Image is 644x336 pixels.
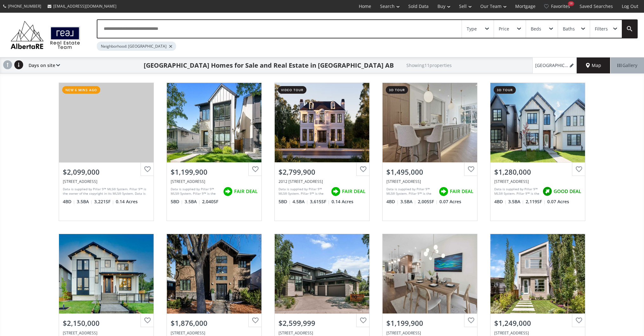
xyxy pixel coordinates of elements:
div: Data is supplied by Pillar 9™ MLS® System. Pillar 9™ is the owner of the copyright in its MLS® Sy... [386,187,436,196]
div: $1,199,900 [171,167,258,177]
a: video tour$2,799,9002012 [STREET_ADDRESS]Data is supplied by Pillar 9™ MLS® System. Pillar 9™ is ... [268,76,376,227]
div: Filters [595,27,608,31]
span: GOOD DEAL [554,188,581,195]
div: Beds [531,27,541,31]
div: 110 Lissington Drive SW, Calgary, AB T3E 5E3 [279,330,365,336]
div: 38 Lissington Drive SW, Calgary, AB T3E 5E1 [171,330,258,336]
div: $2,150,000 [63,318,150,328]
span: Map [586,62,601,69]
span: 3,615 SF [310,198,330,205]
div: $1,280,000 [494,167,581,177]
span: 4 BD [386,198,399,205]
a: [EMAIL_ADDRESS][DOMAIN_NAME] [44,0,120,12]
div: $2,799,900 [279,167,365,177]
span: 0.14 Acres [116,198,138,205]
a: new 6 mins ago$2,099,000[STREET_ADDRESS]Data is supplied by Pillar 9™ MLS® System. Pillar 9™ is t... [52,76,160,227]
h1: [GEOGRAPHIC_DATA] Homes for Sale and Real Estate in [GEOGRAPHIC_DATA] AB [144,61,394,70]
span: FAIR DEAL [234,188,258,195]
span: 3,221 SF [94,198,114,205]
span: [GEOGRAPHIC_DATA] [535,62,568,69]
div: Data is supplied by Pillar 9™ MLS® System. Pillar 9™ is the owner of the copyright in its MLS® Sy... [494,187,539,196]
span: 2,119 SF [526,198,546,205]
span: 0.14 Acres [332,198,353,205]
div: 2012 57 Avenue SW, Calgary, AB T3E 1M9 [279,179,365,184]
img: rating icon [221,185,234,198]
img: Logo [7,19,83,51]
span: 0.07 Acres [547,198,569,205]
span: 2,040 SF [202,198,218,205]
span: 3.5 BA [508,198,524,205]
span: FAIR DEAL [450,188,473,195]
div: $2,099,000 [63,167,150,177]
span: Gallery [617,62,637,69]
div: $1,249,000 [494,318,581,328]
a: 3d tour$1,280,000[STREET_ADDRESS]Data is supplied by Pillar 9™ MLS® System. Pillar 9™ is the owne... [484,76,592,227]
span: 4.5 BA [292,198,308,205]
div: 2347 53 Avenue SW, Calgary, AB T3E 1L1 [494,179,581,184]
span: 3.5 BA [185,198,200,205]
span: 0.07 Acres [439,198,461,205]
div: 2126B 52 Avenue SW, Calgary, AB T3E1K3 [171,179,258,184]
a: 3d tour$1,495,000[STREET_ADDRESS]Data is supplied by Pillar 9™ MLS® System. Pillar 9™ is the owne... [376,76,484,227]
a: [GEOGRAPHIC_DATA] [532,57,577,73]
div: Type [467,27,477,31]
img: rating icon [437,185,450,198]
div: $1,495,000 [386,167,473,177]
div: Neighborhood: [GEOGRAPHIC_DATA] [97,42,176,51]
div: Data is supplied by Pillar 9™ MLS® System. Pillar 9™ is the owner of the copyright in its MLS® Sy... [279,187,328,196]
img: rating icon [541,185,554,198]
div: Days on site [25,57,60,73]
div: Price [499,27,509,31]
a: $1,199,900[STREET_ADDRESS]Data is supplied by Pillar 9™ MLS® System. Pillar 9™ is the owner of th... [160,76,268,227]
div: $1,199,900 [386,318,473,328]
div: 2136 53 Avenue SW, Calgary, AB T3E1K8 [494,330,581,336]
div: 2025 51 Avenue SW, Calgary, AB T3E 1J7 [63,179,150,184]
span: 5 BD [279,198,291,205]
span: [EMAIL_ADDRESS][DOMAIN_NAME] [53,3,116,9]
span: 2,005 SF [418,198,438,205]
div: Data is supplied by Pillar 9™ MLS® System. Pillar 9™ is the owner of the copyright in its MLS® Sy... [63,187,148,196]
div: Data is supplied by Pillar 9™ MLS® System. Pillar 9™ is the owner of the copyright in its MLS® Sy... [171,187,220,196]
span: 5 BD [171,198,183,205]
span: 3.5 BA [400,198,416,205]
div: $1,876,000 [171,318,258,328]
span: [PHONE_NUMBER] [8,3,41,9]
div: Baths [563,27,575,31]
span: 4 BD [494,198,507,205]
div: 2035 55 Avenue SW, Calgary, AB T3E1M5 [63,330,150,336]
div: Gallery [610,57,644,73]
div: Map [577,57,610,73]
h2: Showing 11 properties [406,63,452,68]
span: FAIR DEAL [342,188,365,195]
div: 2126A 52 Avenue SW, Calgary, AB T3E 1K3 [386,330,473,336]
img: rating icon [329,185,342,198]
span: 3.5 BA [77,198,93,205]
div: 2322 54 Avenue SW, Calgary, AB T3E 1M1 [386,179,473,184]
div: $2,599,999 [279,318,365,328]
span: 4 BD [63,198,75,205]
div: 58 [568,1,574,6]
